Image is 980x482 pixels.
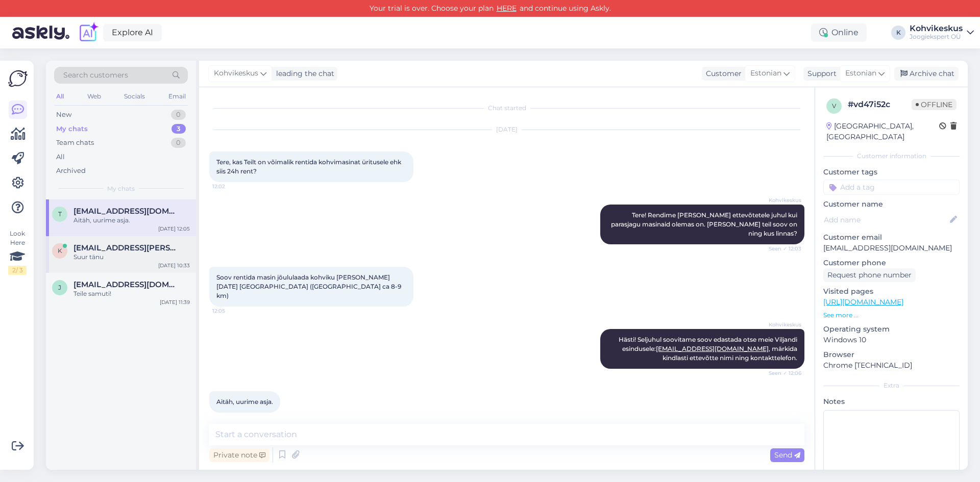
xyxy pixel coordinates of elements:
span: Search customers [63,70,128,81]
span: Hästi! Seljuhul soovitame soov edastada otse meie Viljandi esindusele: , märkida kindlasti ettevõ... [619,336,799,362]
a: HERE [494,4,520,13]
div: leading the chat [272,68,334,79]
div: [DATE] [209,125,804,134]
span: Aitäh, uurime asja. [216,398,273,405]
span: Kohvikeskus [214,68,258,79]
div: Private note [209,448,269,462]
span: Send [774,450,800,460]
span: Offline [912,99,957,110]
span: 12:05 [212,307,251,315]
div: Look Here [8,229,27,275]
span: Estonian [750,68,781,79]
div: # vd47i52c [848,98,912,111]
div: All [54,90,66,103]
span: joseanedegiacomo@gmail.com [73,280,180,289]
div: K [891,26,905,40]
div: Request phone number [823,268,916,282]
p: Customer email [823,232,960,243]
div: [GEOGRAPHIC_DATA], [GEOGRAPHIC_DATA] [826,121,939,142]
a: [EMAIL_ADDRESS][DOMAIN_NAME] [656,345,769,352]
span: Soov rentida masin jõululaada kohviku [PERSON_NAME] [DATE] [GEOGRAPHIC_DATA] ([GEOGRAPHIC_DATA] c... [216,273,403,299]
div: Web [85,90,103,103]
input: Add a tag [823,180,960,195]
div: Suur tänu [73,252,190,262]
div: [DATE] 12:05 [158,225,190,233]
div: Customer [702,68,742,79]
p: [EMAIL_ADDRESS][DOMAIN_NAME] [823,243,960,253]
div: New [56,110,71,120]
span: Kohvikeskus [763,321,801,328]
div: Customer information [823,151,960,161]
div: All [56,152,65,162]
span: Seen ✓ 12:06 [763,369,801,377]
img: explore-ai [78,22,99,43]
p: Browser [823,349,960,360]
p: Operating system [823,324,960,335]
div: My chats [56,124,88,134]
span: v [832,102,836,110]
div: Extra [823,381,960,390]
img: Askly Logo [8,69,28,88]
div: Team chats [56,138,94,148]
span: 12:02 [212,183,251,190]
a: KohvikeskusJoogiekspert OÜ [910,24,974,41]
p: Windows 10 [823,335,960,345]
span: k [58,247,62,255]
span: 12:08 [212,413,251,421]
div: Kohvikeskus [910,24,963,33]
span: tammemaret@gmail.com [73,207,180,216]
span: Tere! Rendime [PERSON_NAME] ettevõtetele juhul kui parasjagu masinaid olemas on. [PERSON_NAME] te... [611,211,799,237]
a: [URL][DOMAIN_NAME] [823,297,903,307]
span: Kohvikeskus [763,196,801,204]
div: 3 [171,124,186,134]
div: Socials [122,90,147,103]
div: 0 [171,138,186,148]
div: Email [166,90,188,103]
span: My chats [107,184,135,193]
span: Tere, kas Teilt on võimalik rentida kohvimasinat üritusele ehk siis 24h rent? [216,158,403,175]
div: [DATE] 10:33 [158,262,190,269]
div: Online [811,23,867,42]
div: Archive chat [894,67,959,81]
div: Archived [56,166,86,176]
div: Aitäh, uurime asja. [73,216,190,225]
div: 0 [171,110,186,120]
div: Support [803,68,837,79]
p: Customer phone [823,258,960,268]
p: Customer tags [823,167,960,177]
div: Chat started [209,104,804,113]
a: Explore AI [103,24,162,41]
span: Estonian [845,68,876,79]
p: Visited pages [823,286,960,297]
span: j [58,284,61,291]
div: [DATE] 11:39 [160,298,190,306]
p: Chrome [TECHNICAL_ID] [823,360,960,371]
p: See more ... [823,311,960,320]
div: Teile samuti! [73,289,190,298]
input: Add name [824,214,948,225]
div: Joogiekspert OÜ [910,33,963,41]
span: Seen ✓ 12:03 [763,245,801,252]
div: 2 / 3 [8,266,27,275]
span: t [58,210,62,218]
span: kalev.lillo@gmail.com [73,243,180,252]
p: Customer name [823,199,960,210]
p: Notes [823,396,960,407]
